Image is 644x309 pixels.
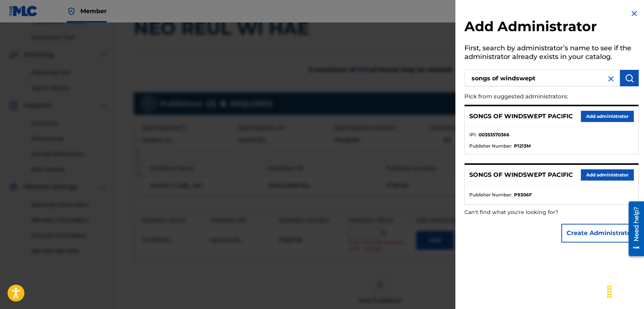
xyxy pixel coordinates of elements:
iframe: Chat Widget [606,273,644,309]
p: SONGS OF WINDSWEPT PACIFIC [469,170,573,179]
strong: P9306F [514,191,532,198]
div: Drag [603,280,615,303]
span: Member [80,7,107,15]
button: Add administrator [581,169,634,181]
button: Create Administrator [561,224,639,243]
span: Publisher Number : [469,143,512,149]
span: Publisher Number : [469,191,512,198]
span: IPI : [469,131,477,138]
strong: P1213M [514,143,531,149]
p: Pick from suggested administrators: [464,89,596,105]
img: close [606,74,615,83]
img: MLC Logo [9,6,38,17]
iframe: Resource Center [623,199,644,259]
strong: 00353570366 [479,131,509,138]
input: Search administrator’s name [464,70,620,86]
h5: First, search by administrator’s name to see if the administrator already exists in your catalog. [464,42,639,65]
button: Add administrator [581,111,634,122]
p: Can't find what you're looking for? [464,205,596,220]
h2: Add Administrator [464,18,639,37]
img: Search Works [625,74,634,83]
img: Top Rightsholder [67,7,76,16]
p: SONGS OF WINDSWEPT PACIFIC [469,112,573,121]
